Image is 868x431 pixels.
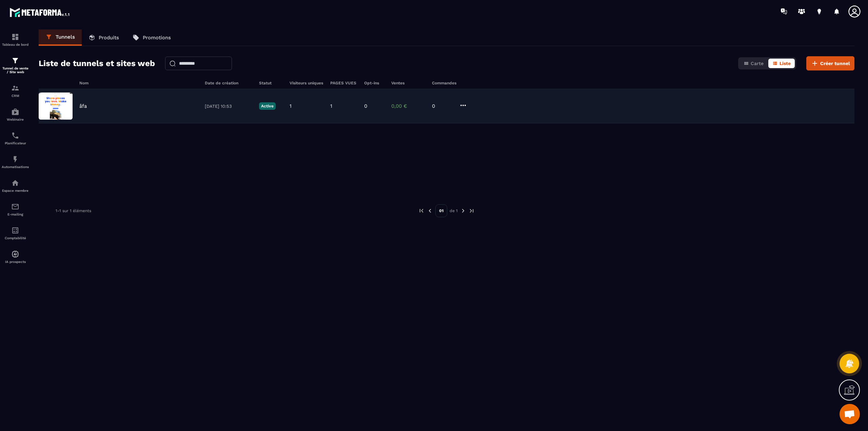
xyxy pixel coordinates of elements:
p: de 1 [450,208,458,213]
a: formationformationTunnel de vente / Site web [2,52,29,79]
p: 0 [364,103,367,109]
p: Tableau de bord [2,43,29,46]
a: automationsautomationsWebinaire [2,103,29,126]
p: CRM [2,94,29,98]
img: formation [11,57,19,65]
h6: Commandes [432,81,456,85]
span: Créer tunnel [820,60,850,67]
p: 1 [290,103,292,109]
a: formationformationTableau de bord [2,28,29,52]
button: Liste [768,59,795,68]
h6: Opt-ins [364,81,384,85]
a: accountantaccountantComptabilité [2,221,29,245]
p: Produits [99,35,119,41]
p: Comptabilité [2,236,29,240]
img: automations [11,250,19,258]
h2: Liste de tunnels et sites web [39,57,155,70]
p: 0 [432,103,452,109]
img: email [11,203,19,211]
img: next [460,208,466,214]
p: âfa [79,103,87,109]
img: formation [11,84,19,92]
a: Produits [82,29,126,46]
p: Promotions [143,35,171,41]
h6: Nom [79,81,198,85]
img: formation [11,33,19,41]
p: Espace membre [2,189,29,192]
h6: Statut [259,81,283,85]
p: Tunnel de vente / Site web [2,66,29,74]
a: emailemailE-mailing [2,198,29,221]
img: prev [418,208,425,214]
p: 01 [435,204,447,217]
img: scheduler [11,131,19,140]
a: Mở cuộc trò chuyện [840,404,860,424]
img: prev [427,208,433,214]
a: Tunnels [39,29,82,46]
img: automations [11,155,19,163]
p: 1 [330,103,332,109]
a: Promotions [126,29,178,46]
p: 0,00 € [391,103,425,109]
p: Active [259,102,276,110]
a: formationformationCRM [2,79,29,103]
p: IA prospects [2,260,29,264]
img: accountant [11,226,19,234]
span: Liste [780,61,791,66]
img: image [39,93,73,120]
p: [DATE] 10:53 [205,104,252,109]
img: automations [11,108,19,116]
h6: Visiteurs uniques [290,81,323,85]
p: Tunnels [56,34,75,40]
a: schedulerschedulerPlanificateur [2,126,29,150]
p: 1-1 sur 1 éléments [56,208,91,213]
p: E-mailing [2,212,29,216]
h6: Date de création [205,81,252,85]
p: Automatisations [2,165,29,169]
button: Créer tunnel [806,56,854,70]
p: Webinaire [2,118,29,121]
h6: PAGES VUES [330,81,357,85]
h6: Ventes [391,81,425,85]
span: Carte [751,61,764,66]
img: logo [9,6,71,18]
img: next [469,208,475,214]
img: automations [11,179,19,187]
p: Planificateur [2,141,29,145]
a: automationsautomationsEspace membre [2,174,29,198]
a: automationsautomationsAutomatisations [2,150,29,174]
button: Carte [739,59,768,68]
